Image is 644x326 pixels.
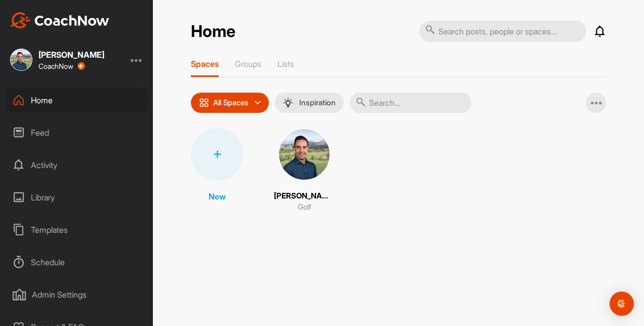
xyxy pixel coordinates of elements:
div: Library [6,185,148,210]
p: Lists [277,59,294,69]
div: Activity [6,152,148,178]
div: Schedule [6,250,148,275]
img: square_a0eb83b2ebb350e153cc8c54236569c1.jpg [10,49,32,71]
div: Feed [6,120,148,145]
img: CoachNow [10,12,109,28]
p: New [209,190,226,202]
input: Search... [350,93,471,113]
p: Spaces [191,59,219,69]
div: Open Intercom Messenger [610,292,634,316]
div: Admin Settings [6,282,148,307]
a: [PERSON_NAME]Golf [274,128,335,213]
div: [PERSON_NAME] [38,51,104,59]
p: [PERSON_NAME] [274,190,335,202]
img: icon [199,98,209,108]
p: Inspiration [299,99,336,107]
div: CoachNow [38,62,85,70]
div: Templates [6,217,148,242]
input: Search posts, people or spaces... [419,21,586,42]
p: Golf [298,201,311,213]
h2: Home [191,22,235,42]
div: Home [6,88,148,113]
img: menuIcon [283,98,293,108]
p: All Spaces [213,99,249,107]
p: Groups [235,59,261,69]
img: square_a0eb83b2ebb350e153cc8c54236569c1.jpg [278,128,331,181]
